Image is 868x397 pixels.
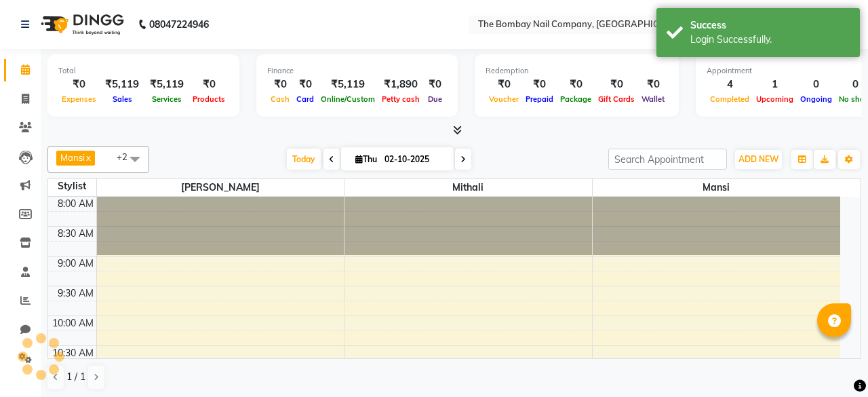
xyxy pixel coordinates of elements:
button: ADD NEW [735,150,782,169]
span: Ongoing [797,94,835,104]
div: ₹0 [423,77,447,92]
span: [PERSON_NAME] [97,179,344,196]
span: ADD NEW [738,154,778,164]
div: ₹0 [638,77,668,92]
div: 4 [707,77,753,92]
input: 2025-10-02 [380,149,448,170]
a: x [85,152,91,163]
div: 8:30 AM [55,227,96,241]
span: Mansi [60,152,85,163]
div: 10:30 AM [50,346,96,360]
span: +2 [117,151,138,162]
span: Due [425,94,446,104]
span: Gift Cards [595,94,638,104]
span: Prepaid [522,94,557,104]
div: ₹0 [189,77,229,92]
div: Login Successfully. [690,33,850,47]
span: Completed [707,94,753,104]
span: Today [287,149,321,170]
div: Stylist [48,179,96,193]
div: 9:00 AM [55,257,96,271]
div: ₹0 [58,77,100,92]
img: logo [35,5,127,43]
div: ₹0 [486,77,522,92]
div: Total [58,65,229,77]
span: Thu [352,154,380,164]
div: 9:30 AM [55,286,96,301]
div: ₹0 [522,77,557,92]
div: ₹5,119 [317,77,378,92]
div: Finance [267,65,447,77]
div: ₹5,119 [100,77,144,92]
span: Products [189,94,229,104]
div: ₹0 [595,77,638,92]
span: Online/Custom [317,94,378,104]
div: ₹1,890 [378,77,423,92]
span: Expenses [58,94,100,104]
div: 8:00 AM [55,197,96,211]
span: Cash [267,94,293,104]
div: ₹5,119 [144,77,189,92]
div: 1 [753,77,797,92]
span: Package [557,94,595,104]
div: 10:00 AM [50,316,96,330]
span: Services [149,94,185,104]
div: Success [690,18,850,33]
span: Petty cash [378,94,423,104]
span: Card [293,94,317,104]
span: Wallet [638,94,668,104]
span: Sales [109,94,136,104]
input: Search Appointment [608,149,727,170]
span: Mithali [344,179,592,196]
span: Mansi [593,179,840,196]
div: ₹0 [557,77,595,92]
div: 0 [797,77,835,92]
span: 1 / 1 [66,370,85,384]
div: ₹0 [293,77,317,92]
span: Upcoming [753,94,797,104]
div: ₹0 [267,77,293,92]
div: Redemption [486,65,668,77]
b: 08047224946 [149,5,209,43]
span: Voucher [486,94,522,104]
